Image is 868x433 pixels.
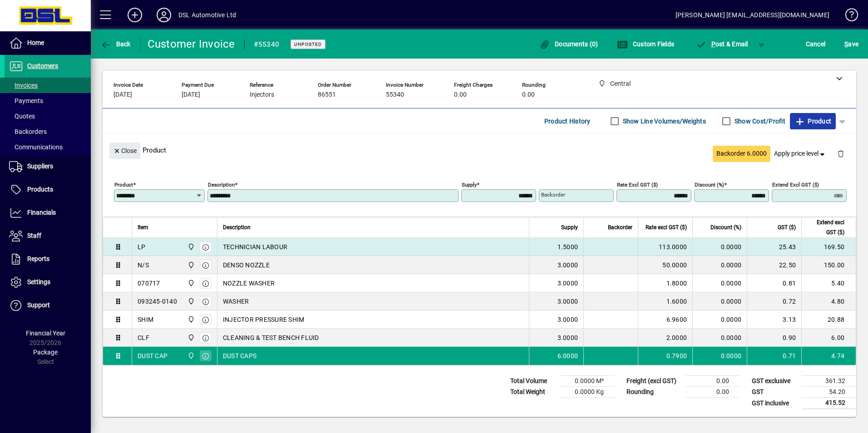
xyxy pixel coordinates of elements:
span: Central [185,351,196,361]
span: S [844,40,848,48]
app-page-header-button: Back [91,36,141,52]
label: Show Line Volumes/Weights [621,117,706,126]
button: Post & Email [691,36,753,52]
span: Item [138,222,148,232]
span: 3.0000 [557,261,578,270]
td: 6.00 [801,329,856,347]
button: Add [120,7,149,23]
div: Product [103,133,856,167]
span: Central [185,242,196,252]
span: Central [185,296,196,306]
td: 361.32 [802,376,856,387]
span: Customers [27,62,58,69]
span: GST ($) [778,222,796,232]
span: Invoices [9,82,38,89]
td: 0.90 [747,329,801,347]
button: Close [109,143,140,159]
td: 0.0000 [692,256,747,274]
div: DUST CAP [138,351,168,360]
span: 6.0000 [557,351,578,360]
span: INJECTOR PRESSURE SHIM [223,315,305,324]
a: Quotes [5,108,91,124]
td: 0.0000 [692,329,747,347]
td: 0.72 [747,292,801,310]
span: TECHNICIAN LABOUR [223,242,287,251]
div: 113.0000 [644,242,687,251]
td: 54.20 [802,387,856,398]
span: Backorder [608,222,632,232]
span: Central [185,260,196,270]
div: LP [138,242,146,251]
div: SHIM [138,315,153,324]
span: Payments [9,97,43,104]
span: Reports [27,255,49,262]
span: Communications [9,143,63,151]
a: Financials [5,202,91,224]
mat-label: Extend excl GST ($) [772,182,819,188]
td: 0.00 [686,376,740,387]
span: 55340 [386,91,404,98]
button: Product [790,113,836,129]
div: Customer Invoice [148,37,235,51]
span: CLEANING & TEST BENCH FLUID [223,333,319,342]
span: WASHER [223,297,249,306]
td: Freight (excl GST) [622,376,686,387]
td: 169.50 [801,238,856,256]
td: 4.74 [801,347,856,365]
button: Cancel [804,36,828,52]
div: [PERSON_NAME] [EMAIL_ADDRESS][DOMAIN_NAME] [676,8,829,22]
button: Back [98,36,133,52]
span: Back [100,40,131,48]
span: Custom Fields [617,40,674,48]
a: Staff [5,225,91,247]
span: Central [185,315,196,325]
td: 0.0000 [692,292,747,310]
span: Quotes [9,113,35,120]
a: Settings [5,271,91,294]
span: Product History [544,114,591,128]
span: Documents (0) [539,40,598,48]
span: Home [27,39,44,46]
mat-label: Description [208,182,235,188]
div: 093245-0140 [138,297,177,306]
a: Backorders [5,124,91,139]
span: Cancel [806,37,826,51]
span: DUST CAPS [223,351,256,360]
span: 0.00 [522,91,535,98]
mat-label: Supply [462,182,477,188]
span: Rate excl GST ($) [646,222,687,232]
div: 1.6000 [644,297,687,306]
span: DENSO NOZZLE [223,261,270,270]
button: Profile [149,7,178,23]
span: Product [794,114,831,128]
button: Backorder 6.0000 [713,146,770,162]
button: Apply price level [770,146,830,162]
span: 86551 [318,91,336,98]
span: NOZZLE WASHER [223,279,275,288]
td: 0.0000 [692,274,747,292]
button: Documents (0) [537,36,601,52]
span: 3.0000 [557,333,578,342]
span: Backorder 6.0000 [716,149,767,158]
a: Payments [5,93,91,108]
div: N/S [138,261,149,270]
span: P [711,40,715,48]
mat-label: Product [114,182,133,188]
span: Apply price level [774,149,827,158]
td: 0.0000 [692,238,747,256]
td: Total Volume [506,376,560,387]
td: 25.43 [747,238,801,256]
app-page-header-button: Close [107,146,143,154]
a: Knowledge Base [838,2,857,31]
span: 3.0000 [557,279,578,288]
label: Show Cost/Profit [733,117,785,126]
span: Staff [27,232,41,239]
span: Extend excl GST ($) [807,217,844,237]
span: [DATE] [113,91,132,98]
button: Delete [830,143,852,164]
a: Invoices [5,78,91,93]
td: 0.0000 Kg [560,387,615,398]
td: GST [747,387,802,398]
td: 0.00 [686,387,740,398]
div: 6.9600 [644,315,687,324]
